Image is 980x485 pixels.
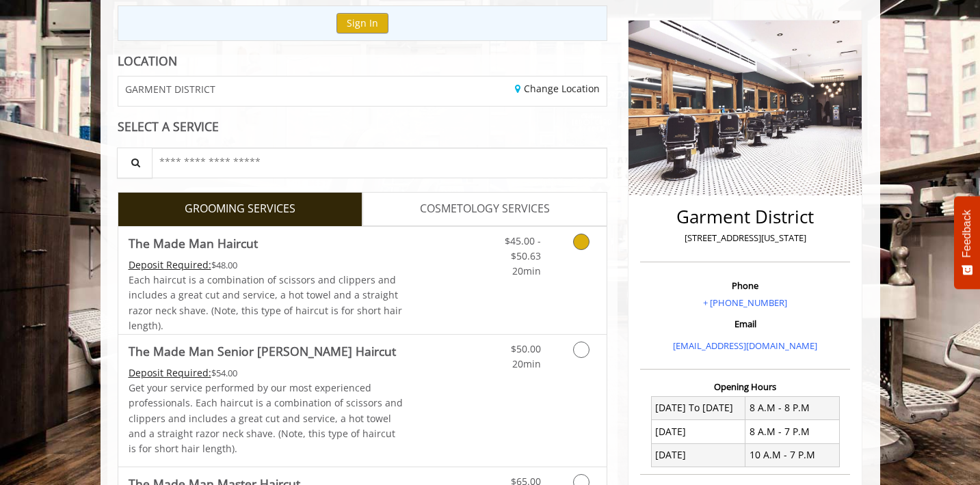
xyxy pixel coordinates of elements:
button: Service Search [117,148,153,178]
button: Sign In [336,13,388,33]
td: [DATE] [651,420,745,443]
span: $45.00 - $50.63 [505,234,541,262]
h2: Garment District [644,207,847,227]
span: $50.00 [511,342,541,355]
b: The Made Man Senior [PERSON_NAME] Haircut [129,342,396,361]
h3: Phone [644,281,847,290]
button: Feedback - Show survey [954,196,980,289]
td: 10 A.M - 7 P.M [745,443,840,467]
h3: Opening Hours [640,382,850,391]
a: + [PHONE_NUMBER] [703,296,787,309]
span: This service needs some Advance to be paid before we block your appointment [129,366,211,379]
span: 20min [512,264,541,277]
span: Feedback [961,210,973,258]
td: [DATE] [651,443,745,467]
span: GROOMING SERVICES [185,200,295,218]
p: Get your service performed by our most experienced professionals. Each haircut is a combination o... [129,380,403,457]
b: LOCATION [118,53,177,69]
div: $48.00 [129,258,403,273]
span: GARMENT DISTRICT [125,84,215,94]
b: The Made Man Haircut [129,234,258,253]
a: Change Location [515,82,600,95]
td: 8 A.M - 7 P.M [745,420,840,443]
td: 8 A.M - 8 P.M [745,396,840,419]
span: 20min [512,357,541,370]
td: [DATE] To [DATE] [651,396,745,419]
div: SELECT A SERVICE [118,120,608,133]
a: [EMAIL_ADDRESS][DOMAIN_NAME] [673,339,817,352]
div: $54.00 [129,365,403,380]
h3: Email [644,319,847,329]
p: [STREET_ADDRESS][US_STATE] [644,231,847,245]
span: COSMETOLOGY SERVICES [420,200,550,218]
span: Each haircut is a combination of scissors and clippers and includes a great cut and service, a ho... [129,273,402,332]
span: This service needs some Advance to be paid before we block your appointment [129,258,211,271]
